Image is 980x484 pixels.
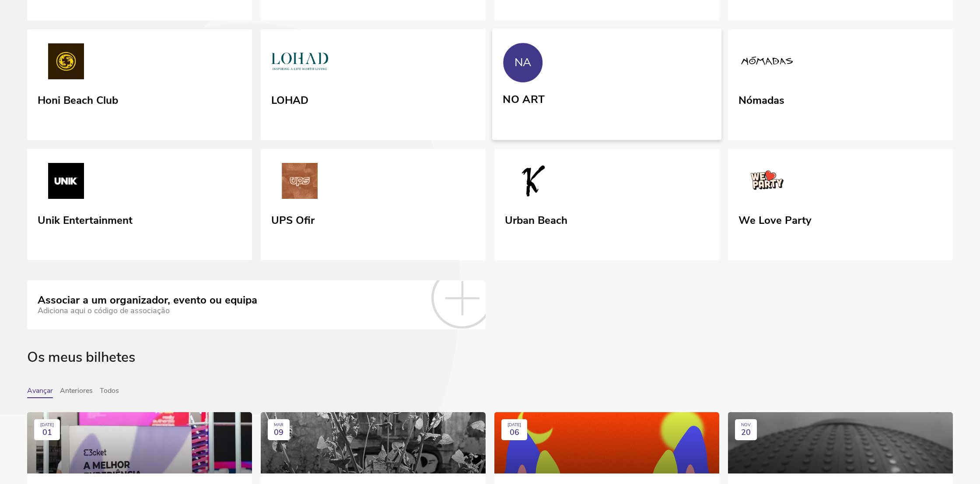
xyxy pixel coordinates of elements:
a: LOHAD LOHAD [261,29,486,141]
a: Honi Beach Club Honi Beach Club [27,29,252,141]
a: We Love Party We Love Party [728,149,953,260]
div: Os meus bilhetes [27,350,953,387]
div: Honi Beach Club [38,91,118,107]
div: Nómadas [738,91,784,107]
img: UPS Ofir [271,163,328,202]
img: LOHAD [271,43,328,83]
img: Honi Beach Club [38,43,94,83]
img: Nómadas [738,43,795,83]
div: [DATE] [40,423,54,428]
button: Anteriores [60,387,93,398]
div: We Love Party [738,211,812,227]
div: UPS Ofir [271,211,315,227]
div: [DATE] [507,423,521,428]
button: Avançar [27,387,53,398]
a: UPS Ofir UPS Ofir [261,149,486,260]
div: Adiciona aqui o código de associação [38,306,257,315]
span: 09 [274,428,283,437]
img: Unik Entertainment [38,163,94,202]
a: Unik Entertainment Unik Entertainment [27,149,252,260]
span: 06 [510,428,519,437]
div: Associar a um organizador, evento ou equipa [38,294,257,307]
div: NA [514,56,532,69]
a: Urban Beach Urban Beach [494,149,719,260]
div: NO ART [503,90,545,106]
div: Urban Beach [505,211,567,227]
div: Unik Entertainment [38,211,133,227]
div: MAR [274,423,283,428]
div: NOV [741,423,751,428]
span: 01 [42,428,52,437]
a: Nómadas Nómadas [728,29,953,141]
button: Todos [100,387,119,398]
div: LOHAD [271,91,308,107]
img: Urban Beach [505,163,562,202]
a: NA NO ART [492,28,721,140]
span: 20 [741,428,751,437]
img: We Love Party [738,163,795,202]
a: Associar a um organizador, evento ou equipa Adiciona aqui o código de associação [27,280,486,329]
